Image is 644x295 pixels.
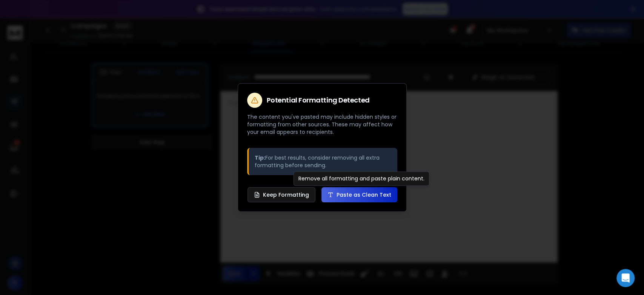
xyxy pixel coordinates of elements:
[247,113,397,136] p: The content you've pasted may include hidden styles or formatting from other sources. These may a...
[255,154,265,161] strong: Tip:
[255,154,391,169] p: For best results, consider removing all extra formatting before sending.
[294,171,429,186] div: Remove all formatting and paste plain content.
[616,269,635,287] div: Open Intercom Messenger
[247,187,315,202] button: Keep Formatting
[267,97,370,104] h2: Potential Formatting Detected
[321,187,397,202] button: Paste as Clean Text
